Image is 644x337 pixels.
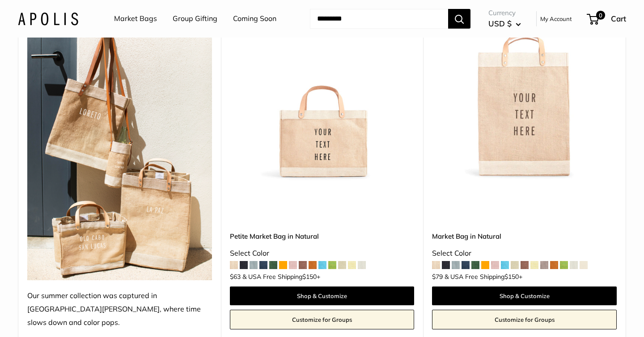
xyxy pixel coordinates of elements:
span: $79 [432,273,443,281]
span: USD $ [488,19,512,28]
a: Market Bags [114,12,157,25]
img: Apolis [18,12,78,25]
div: Select Color [230,247,415,260]
a: Customize for Groups [432,310,617,329]
a: Market Bag in Natural [432,231,617,241]
div: Our summer collection was captured in [GEOGRAPHIC_DATA][PERSON_NAME], where time slows down and c... [27,289,212,329]
span: & USA Free Shipping + [445,274,522,280]
a: Coming Soon [233,12,276,25]
span: $150 [302,273,317,281]
span: & USA Free Shipping + [242,274,320,280]
button: Search [448,9,470,29]
button: USD $ [488,17,521,31]
a: Group Gifting [173,12,217,25]
span: $63 [230,273,241,281]
div: Select Color [432,247,617,260]
a: 0 Cart [588,12,626,26]
span: Currency [488,7,521,19]
input: Search... [310,9,448,29]
span: 0 [596,11,605,20]
span: Cart [611,14,626,23]
a: My Account [540,13,572,24]
a: Shop & Customize [230,286,415,305]
a: Petite Market Bag in Natural [230,231,415,241]
span: $150 [504,273,519,281]
a: Shop & Customize [432,286,617,305]
a: Customize for Groups [230,310,415,329]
